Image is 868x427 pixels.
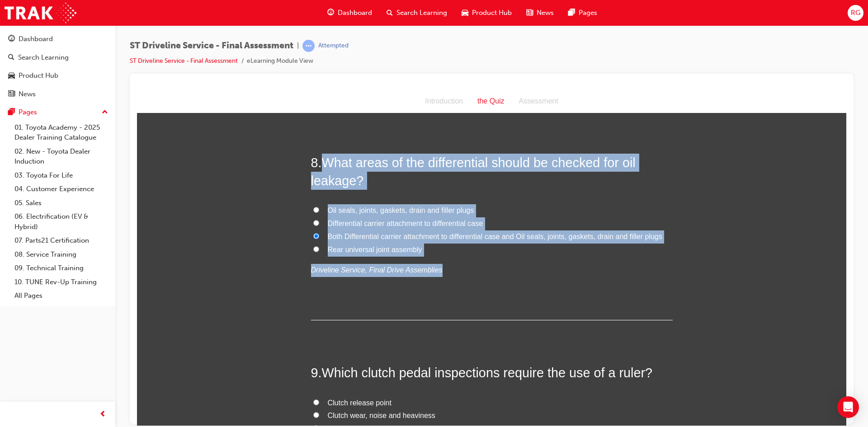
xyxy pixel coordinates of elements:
div: Search Learning [18,52,69,63]
a: All Pages [11,289,112,303]
input: Rear universal joint assembly [176,156,182,162]
span: Clutch release point [191,309,255,317]
div: Introduction [281,5,333,18]
a: pages-iconPages [561,4,604,22]
span: Which clutch pedal inspections require the use of a ruler? [185,276,516,290]
button: Pages [4,104,112,121]
em: Driveline Service, Final Drive Assemblies [174,176,306,184]
a: 03. Toyota For Life [11,169,112,183]
a: 05. Sales [11,196,112,210]
a: car-iconProduct Hub [454,4,519,22]
span: Pages [579,8,597,18]
span: learningRecordVerb_ATTEMPT-icon [302,40,315,52]
span: news-icon [8,90,15,99]
span: | [297,41,299,51]
div: Pages [19,107,37,117]
span: Rear universal joint assembly [191,156,285,164]
span: Both Differential carrier attachment to differential case and Oil seals, joints, gaskets, drain a... [191,143,525,150]
h2: 9 . [174,274,536,292]
li: eLearning Module View [247,56,313,66]
input: Both Differential carrier attachment to differential case and Oil seals, joints, gaskets, drain a... [176,143,182,149]
div: Open Intercom Messenger [837,396,859,418]
span: car-icon [462,7,468,19]
span: Oil seals, joints, gaskets, drain and filler plugs [191,117,337,124]
span: Product Hub [472,8,512,18]
div: News [19,89,36,99]
a: guage-iconDashboard [320,4,379,22]
div: the Quiz [333,5,375,18]
span: Dashboard [338,8,372,18]
div: Assessment [375,5,429,18]
input: Differential carrier attachment to differential case [176,130,182,136]
a: 08. Service Training [11,248,112,262]
a: ST Driveline Service - Final Assessment [130,57,238,65]
span: Pedal free play and pedal height [191,335,295,343]
a: search-iconSearch Learning [379,4,454,22]
span: pages-icon [568,7,575,19]
div: Attempted [318,42,349,50]
input: Pedal free play and pedal height [176,335,182,341]
h2: 8 . [174,64,536,100]
span: guage-icon [8,35,15,43]
a: 02. New - Toyota Dealer Induction [11,145,112,169]
span: Search Learning [396,8,447,18]
span: pages-icon [8,108,15,117]
a: Product Hub [4,67,112,84]
button: RG [848,5,863,21]
a: 04. Customer Experience [11,182,112,196]
input: Clutch wear, noise and heaviness [176,322,182,328]
button: DashboardSearch LearningProduct HubNews [4,29,112,104]
input: Oil seals, joints, gaskets, drain and filler plugs [176,117,182,123]
span: Differential carrier attachment to differential case [191,130,346,137]
span: prev-icon [99,409,106,420]
a: 06. Electrification (EV & Hybrid) [11,210,112,234]
div: Dashboard [19,34,53,44]
div: Product Hub [19,70,58,81]
a: Search Learning [4,49,112,66]
a: 09. Technical Training [11,261,112,275]
span: search-icon [387,7,393,19]
span: guage-icon [327,7,334,19]
span: What areas of the differential should be checked for oil leakage? [174,66,499,98]
img: Trak [5,3,76,23]
a: news-iconNews [519,4,561,22]
span: Clutch wear, noise and heaviness [191,322,298,329]
span: ST Driveline Service - Final Assessment [130,41,293,51]
a: 01. Toyota Academy - 2025 Dealer Training Catalogue [11,121,112,145]
a: 07. Parts21 Certification [11,234,112,248]
span: News [537,8,554,18]
a: 10. TUNE Rev-Up Training [11,275,112,289]
span: search-icon [8,54,14,62]
span: RG [851,8,860,18]
a: News [4,86,112,103]
span: news-icon [526,7,533,19]
span: car-icon [8,72,15,80]
a: Dashboard [4,31,112,47]
input: Clutch release point [176,310,182,315]
span: up-icon [102,107,108,118]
